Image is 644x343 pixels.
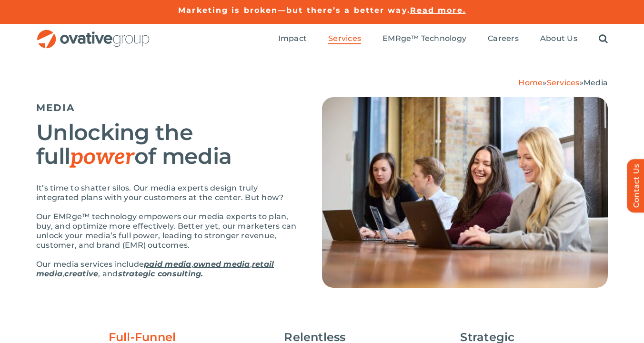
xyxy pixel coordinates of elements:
[278,34,307,43] span: Impact
[382,34,466,43] span: EMRge™ Technology
[540,34,577,43] span: About Us
[382,34,466,44] a: EMRge™ Technology
[64,269,98,278] a: creative
[118,269,203,278] a: strategic consulting.
[584,78,608,87] span: Media
[193,260,250,269] a: owned media
[410,6,466,15] a: Read more.
[178,6,410,15] a: Marketing is broken—but there’s a better way.
[518,78,543,87] a: Home
[36,121,298,169] h2: Unlocking the full of media
[36,29,151,38] a: OG_Full_horizontal_RGB
[328,34,361,43] span: Services
[322,97,608,288] img: Media – Hero
[540,34,577,44] a: About Us
[547,78,580,87] a: Services
[488,34,519,43] span: Careers
[278,34,307,44] a: Impact
[599,34,608,44] a: Search
[36,260,274,278] a: retail media
[36,183,298,202] p: It’s time to shatter silos. Our media experts design truly integrated plans with your customers a...
[144,260,191,269] a: paid media
[488,34,519,44] a: Careers
[278,24,608,54] nav: Menu
[36,260,298,279] p: Our media services include , , , , and
[36,212,298,250] p: Our EMRge™ technology empowers our media experts to plan, buy, and optimize more effectively. Bet...
[70,144,134,171] em: power
[328,34,361,44] a: Services
[36,102,298,113] h5: MEDIA
[518,78,608,87] span: » »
